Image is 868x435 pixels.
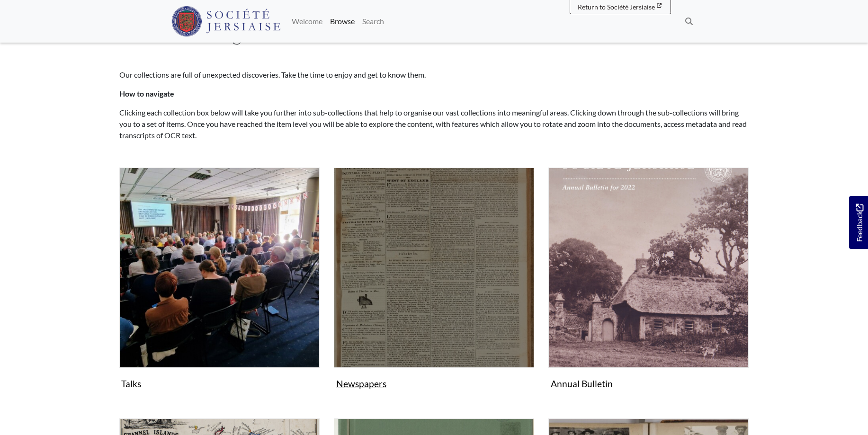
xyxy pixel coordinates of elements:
[171,4,281,39] a: Société Jersiaise logo
[334,168,534,368] img: Newspapers
[288,12,326,31] a: Welcome
[119,69,749,80] p: Our collections are full of unexpected discoveries. Take the time to enjoy and get to know them.
[578,3,655,11] span: Return to Société Jersiaise
[112,168,327,407] div: Subcollection
[541,168,756,407] div: Subcollection
[327,168,541,407] div: Subcollection
[119,168,320,368] img: Talks
[119,168,320,393] a: Talks Talks
[171,6,281,36] img: Société Jersiaise
[358,12,388,31] a: Search
[326,12,358,31] a: Browse
[548,168,749,368] img: Annual Bulletin
[119,107,749,141] p: Clicking each collection box below will take you further into sub-collections that help to organi...
[854,204,865,242] span: Feedback
[119,89,174,98] strong: How to navigate
[849,196,868,249] a: Would you like to provide feedback?
[548,168,749,393] a: Annual Bulletin Annual Bulletin
[334,168,534,393] a: Newspapers Newspapers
